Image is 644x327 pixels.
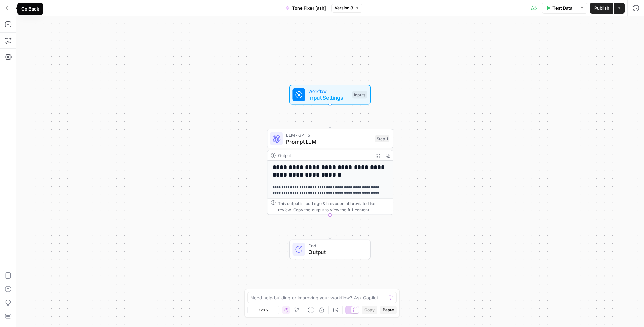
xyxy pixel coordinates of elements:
[362,306,377,314] button: Copy
[329,104,331,128] g: Edge from start to step_1
[335,5,353,11] span: Version 3
[364,307,375,313] span: Copy
[308,248,364,256] span: Output
[278,200,389,213] div: This output is too large & has been abbreviated for review. to view the full content.
[282,3,330,14] button: Tone Fixer [ash]
[552,5,572,12] span: Test Data
[590,3,613,14] button: Publish
[308,242,364,249] span: End
[267,85,393,105] div: WorkflowInput SettingsInputs
[542,3,577,14] button: Test Data
[293,207,324,212] span: Copy the output
[375,135,389,142] div: Step 1
[286,138,371,146] span: Prompt LLM
[21,5,39,12] div: Go Back
[380,306,397,314] button: Paste
[594,5,609,12] span: Publish
[308,94,349,102] span: Input Settings
[383,307,394,313] span: Paste
[331,4,362,13] button: Version 3
[286,132,371,138] span: LLM · GPT-5
[267,240,393,259] div: EndOutput
[259,307,268,313] span: 120%
[329,215,331,239] g: Edge from step_1 to end
[278,152,371,159] div: Output
[308,88,349,94] span: Workflow
[352,91,367,99] div: Inputs
[292,5,326,12] span: Tone Fixer [ash]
